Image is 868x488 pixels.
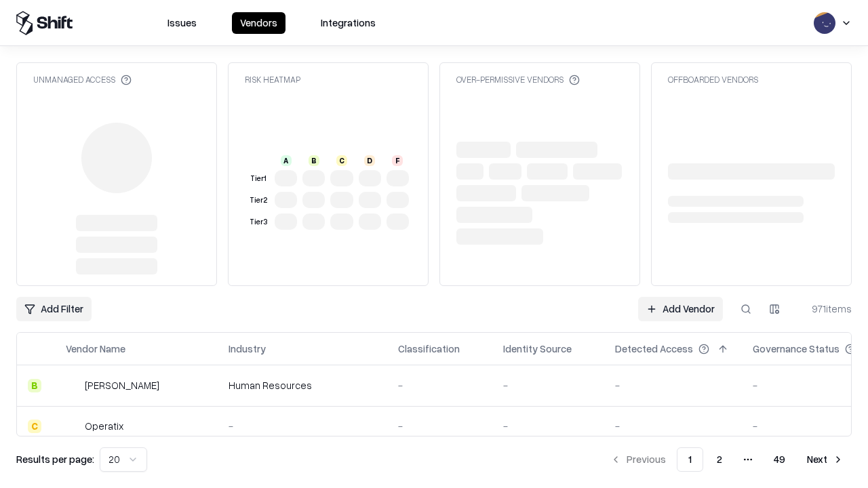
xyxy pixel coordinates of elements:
[28,379,41,392] div: B
[753,342,840,356] div: Governance Status
[615,378,731,392] div: -
[229,419,376,433] div: -
[503,378,593,392] div: -
[398,342,460,356] div: Classification
[615,419,731,433] div: -
[245,74,300,85] div: Risk Heatmap
[229,378,376,392] div: Human Resources
[281,155,292,166] div: A
[615,342,693,356] div: Detected Access
[392,155,403,166] div: F
[28,420,41,433] div: C
[309,155,319,166] div: B
[248,173,269,184] div: Tier 1
[85,419,123,433] div: Operatix
[336,155,347,166] div: C
[16,297,92,321] button: Add Filter
[16,452,94,466] p: Results per page:
[248,216,269,228] div: Tier 3
[638,297,723,321] a: Add Vendor
[503,419,593,433] div: -
[799,447,852,472] button: Next
[797,302,852,316] div: 971 items
[33,74,132,85] div: Unmanaged Access
[364,155,375,166] div: D
[66,379,79,392] img: Deel
[313,12,384,34] button: Integrations
[456,74,580,85] div: Over-Permissive Vendors
[229,342,266,356] div: Industry
[503,342,572,356] div: Identity Source
[668,74,758,85] div: Offboarded Vendors
[706,447,733,472] button: 2
[232,12,285,34] button: Vendors
[763,447,796,472] button: 49
[602,447,852,472] nav: pagination
[66,420,79,433] img: Operatix
[398,378,481,392] div: -
[398,419,481,433] div: -
[248,195,269,206] div: Tier 2
[159,12,205,34] button: Issues
[85,378,159,392] div: [PERSON_NAME]
[677,447,703,472] button: 1
[66,342,125,356] div: Vendor Name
